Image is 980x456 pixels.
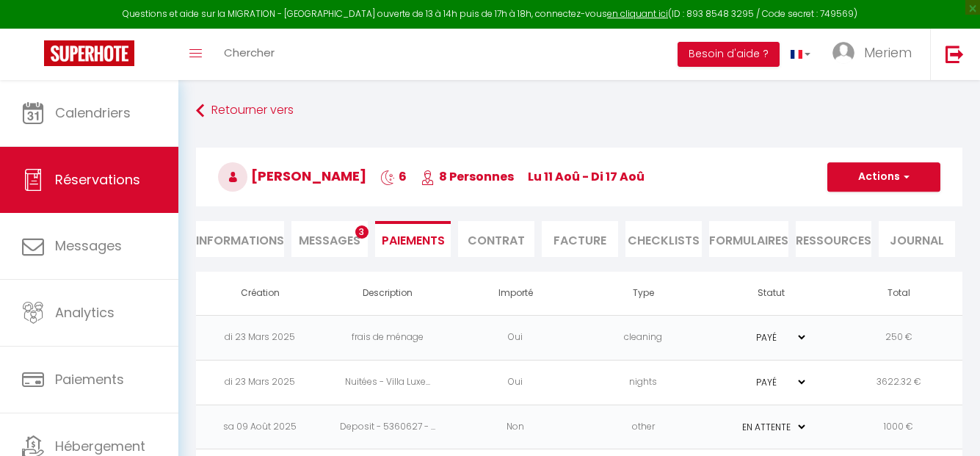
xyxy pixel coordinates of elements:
[707,272,835,315] th: Statut
[945,45,964,63] img: logout
[324,272,451,315] th: Description
[579,360,707,405] td: nights
[224,45,275,60] span: Chercher
[678,42,780,67] button: Besoin d'aide ?
[55,170,140,189] span: Réservations
[375,221,451,257] li: Paiements
[196,98,962,124] a: Retourner vers
[324,360,451,405] td: Nuitées - Villa Luxe...
[458,221,534,257] li: Contrat
[835,315,962,360] td: 250 €
[451,405,579,449] td: Non
[579,405,707,449] td: other
[55,236,122,255] span: Messages
[213,29,286,80] a: Chercher
[355,225,369,239] span: 3
[451,360,579,405] td: Oui
[451,315,579,360] td: Oui
[709,221,788,257] li: FORMULAIRES
[625,221,702,257] li: CHECKLISTS
[55,437,145,455] span: Hébergement
[528,168,645,185] span: lu 11 Aoû - di 17 Aoû
[542,221,618,257] li: Facture
[380,168,407,185] span: 6
[879,221,955,257] li: Journal
[607,7,668,20] a: en cliquant ici
[835,360,962,405] td: 3622.32 €
[196,315,324,360] td: di 23 Mars 2025
[55,104,131,122] span: Calendriers
[196,272,324,315] th: Création
[827,162,940,192] button: Actions
[44,40,134,66] img: Super Booking
[864,43,912,62] span: Meriem
[218,167,366,185] span: [PERSON_NAME]
[579,272,707,315] th: Type
[821,29,930,80] a: ... Meriem
[918,394,980,456] iframe: LiveChat chat widget
[299,232,360,249] span: Messages
[55,370,124,388] span: Paiements
[55,303,115,322] span: Analytics
[579,315,707,360] td: cleaning
[796,221,872,257] li: Ressources
[196,221,284,257] li: Informations
[835,272,962,315] th: Total
[196,360,324,405] td: di 23 Mars 2025
[196,405,324,449] td: sa 09 Août 2025
[832,42,854,64] img: ...
[835,405,962,449] td: 1000 €
[324,315,451,360] td: frais de ménage
[451,272,579,315] th: Importé
[324,405,451,449] td: Deposit - 5360627 - ...
[421,168,514,185] span: 8 Personnes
